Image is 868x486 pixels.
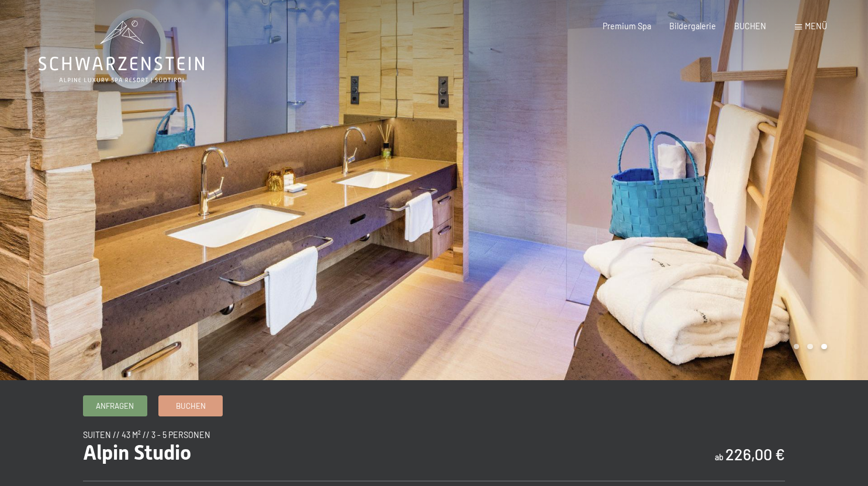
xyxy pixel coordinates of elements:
[84,396,147,415] a: Anfragen
[176,401,206,411] span: Buchen
[725,444,785,463] b: 226,00 €
[96,401,134,411] span: Anfragen
[715,452,724,462] span: ab
[805,21,827,31] span: Menü
[83,430,210,440] span: Suiten // 43 m² // 3 - 5 Personen
[669,21,716,31] a: Bildergalerie
[159,396,222,415] a: Buchen
[734,21,766,31] a: BUCHEN
[83,440,191,464] span: Alpin Studio
[603,21,651,31] a: Premium Spa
